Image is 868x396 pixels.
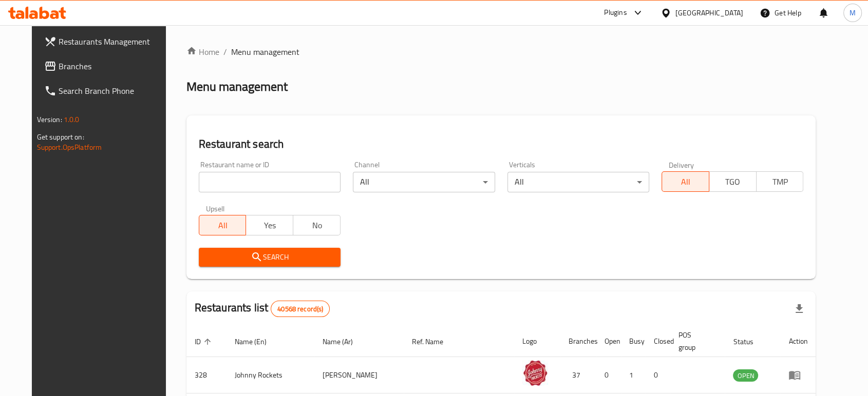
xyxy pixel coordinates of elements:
[186,46,219,58] a: Home
[646,357,670,393] td: 0
[560,357,596,393] td: 37
[271,301,330,317] div: Total records count
[59,85,168,97] span: Search Branch Phone
[323,335,366,348] span: Name (Ar)
[560,326,596,357] th: Branches
[412,335,457,348] span: Ref. Name
[678,329,713,353] span: POS group
[235,335,280,348] span: Name (En)
[59,60,168,72] span: Branches
[37,141,102,154] a: Support.OpsPlatform
[514,326,560,357] th: Logo
[199,215,247,235] button: All
[186,78,288,95] h2: Menu management
[64,113,80,126] span: 1.0.0
[353,172,495,192] div: All
[199,172,341,192] input: Search for restaurant name or ID..
[780,326,816,357] th: Action
[231,46,299,58] span: Menu management
[271,304,329,314] span: 40568 record(s)
[297,218,336,233] span: No
[761,174,800,189] span: TMP
[36,29,177,54] a: Restaurants Management
[596,326,621,357] th: Open
[186,46,816,58] nav: breadcrumb
[733,370,758,382] span: OPEN
[206,205,225,212] label: Upsell
[850,7,856,18] span: M
[37,130,84,144] span: Get support on:
[713,174,752,189] span: TGO
[621,326,646,357] th: Busy
[195,335,214,348] span: ID
[666,174,705,189] span: All
[756,171,804,192] button: TMP
[195,300,330,317] h2: Restaurants list
[36,54,177,78] a: Branches
[203,218,242,233] span: All
[621,357,646,393] td: 1
[223,46,227,58] li: /
[293,215,341,235] button: No
[227,357,315,393] td: Johnny Rockets
[250,218,289,233] span: Yes
[662,171,709,192] button: All
[59,35,168,48] span: Restaurants Management
[199,136,804,152] h2: Restaurant search
[314,357,404,393] td: [PERSON_NAME]
[507,172,649,192] div: All
[669,161,694,168] label: Delivery
[246,215,293,235] button: Yes
[199,248,341,267] button: Search
[675,7,743,18] div: [GEOGRAPHIC_DATA]
[709,171,757,192] button: TGO
[596,357,621,393] td: 0
[522,360,548,386] img: Johnny Rockets
[37,113,62,126] span: Version:
[787,296,812,321] div: Export file
[646,326,670,357] th: Closed
[186,357,227,393] td: 328
[207,251,332,264] span: Search
[733,335,766,348] span: Status
[733,369,758,382] div: OPEN
[604,7,627,19] div: Plugins
[36,78,177,103] a: Search Branch Phone
[788,369,807,381] div: Menu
